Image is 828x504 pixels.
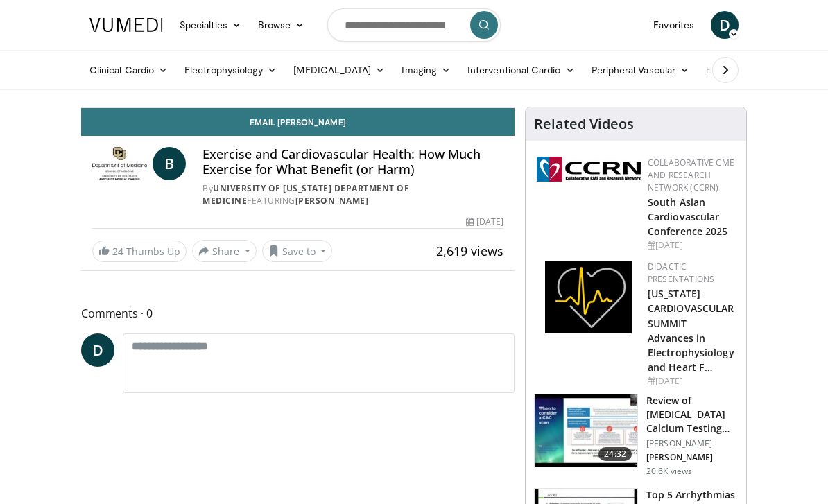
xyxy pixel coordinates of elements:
div: [DATE] [648,239,735,252]
div: By FEATURING [202,182,503,207]
a: 24 Thumbs Up [92,241,187,262]
h4: Exercise and Cardiovascular Health: How Much Exercise for What Benefit (or Harm) [202,147,503,177]
p: [PERSON_NAME] [646,438,738,449]
div: [DATE] [466,216,503,228]
span: Comments 0 [81,304,515,322]
span: 24 [112,245,123,258]
img: VuMedi Logo [89,18,163,32]
a: Interventional Cardio [459,56,583,84]
a: Peripheral Vascular [583,56,698,84]
span: 2,619 views [436,243,503,259]
div: Didactic Presentations [648,261,735,286]
a: Clinical Cardio [81,56,176,84]
a: B [153,147,186,180]
a: Email [PERSON_NAME] [81,108,515,136]
h4: Related Videos [534,116,634,132]
img: 1860aa7a-ba06-47e3-81a4-3dc728c2b4cf.png.150x105_q85_autocrop_double_scale_upscale_version-0.2.png [545,261,632,333]
a: Specialties [171,11,250,39]
a: 24:32 Review of [MEDICAL_DATA] Calcium Testing for Primary Care [PERSON_NAME] [PERSON_NAME] 20.6K... [534,394,738,477]
a: Favorites [645,11,702,39]
img: f4af32e0-a3f3-4dd9-8ed6-e543ca885e6d.150x105_q85_crop-smart_upscale.jpg [535,394,637,467]
a: [MEDICAL_DATA] [285,56,393,84]
button: Save to [262,240,333,262]
a: D [81,333,114,367]
h3: Review of [MEDICAL_DATA] Calcium Testing for Primary Care [646,394,738,435]
img: a04ee3ba-8487-4636-b0fb-5e8d268f3737.png.150x105_q85_autocrop_double_scale_upscale_version-0.2.png [537,157,641,182]
a: Electrophysiology [176,56,285,84]
span: 24:32 [598,447,632,461]
a: Collaborative CME and Research Network (CCRN) [648,157,734,193]
div: [DATE] [648,375,735,388]
p: 20.6K views [646,466,692,477]
img: University of Colorado Department of Medicine [92,147,147,180]
a: [PERSON_NAME] [295,195,369,207]
a: [US_STATE] CARDIOVASCULAR SUMMIT Advances in Electrophysiology and Heart F… [648,287,734,374]
button: Share [192,240,257,262]
p: [PERSON_NAME] [646,452,738,463]
a: Browse [250,11,313,39]
input: Search topics, interventions [327,8,501,42]
a: Business [698,56,768,84]
a: D [711,11,739,39]
a: South Asian Cardiovascular Conference 2025 [648,195,728,238]
a: University of [US_STATE] Department of Medicine [202,182,409,207]
a: Imaging [393,56,459,84]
